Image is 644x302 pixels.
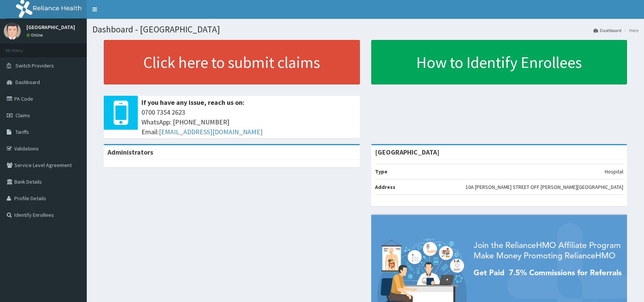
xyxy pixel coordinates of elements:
[622,27,638,34] li: Here
[26,32,45,38] a: Online
[605,168,623,175] p: Hospital
[15,79,40,86] span: Dashboard
[15,129,29,135] span: Tariffs
[108,148,153,156] b: Administrators
[4,23,21,40] img: User Image
[371,40,627,84] a: How to Identify Enrollees
[92,25,638,34] h1: Dashboard - [GEOGRAPHIC_DATA]
[141,107,356,136] span: 0700 7354 2623 WhatsApp: [PHONE_NUMBER] Email:
[15,112,30,119] span: Claims
[159,127,263,136] a: [EMAIL_ADDRESS][DOMAIN_NAME]
[375,168,387,175] b: Type
[375,148,440,156] strong: [GEOGRAPHIC_DATA]
[593,27,621,34] a: Dashboard
[466,183,623,191] p: 10A [PERSON_NAME] STREET OFF [PERSON_NAME][GEOGRAPHIC_DATA]
[141,98,244,107] b: If you have any issue, reach us on:
[26,25,75,30] p: [GEOGRAPHIC_DATA]
[375,184,395,190] b: Address
[104,40,360,84] a: Click here to submit claims
[15,62,54,69] span: Switch Providers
